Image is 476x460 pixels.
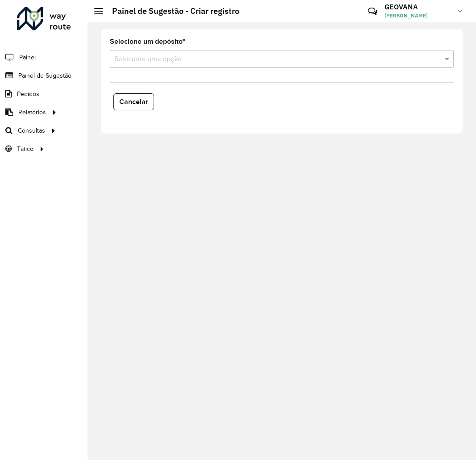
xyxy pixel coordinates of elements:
[103,6,239,16] h2: Painel de Sugestão - Criar registro
[119,98,148,105] span: Cancelar
[19,53,36,62] span: Painel
[113,93,154,110] button: Cancelar
[18,126,45,135] span: Consultas
[384,3,451,11] h3: GEOVANA
[363,2,382,21] a: Contato Rápido
[18,108,46,117] span: Relatórios
[110,36,185,47] label: Selecione um depósito
[17,144,33,154] span: Tático
[384,12,451,20] span: [PERSON_NAME]
[18,71,71,80] span: Painel de Sugestão
[17,89,39,99] span: Pedidos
